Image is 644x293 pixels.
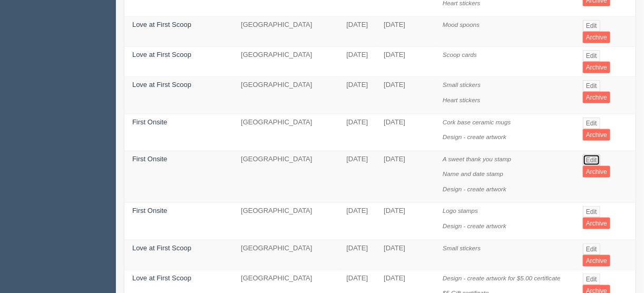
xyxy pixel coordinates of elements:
a: Edit [583,50,600,62]
td: [DATE] [338,17,376,47]
td: [DATE] [338,151,376,203]
td: [GEOGRAPHIC_DATA] [233,47,338,77]
a: First Onsite [132,118,167,126]
a: Edit [583,154,600,166]
i: Design - create artwork for $5.00 certificate [443,275,560,281]
i: Small stickers [443,245,481,251]
i: Heart stickers [443,96,480,103]
a: Love at First Scoop [132,81,191,89]
td: [DATE] [376,77,435,114]
i: Small stickers [443,81,481,88]
td: [DATE] [338,47,376,77]
a: Edit [583,274,600,285]
i: Cork base ceramic mugs [443,119,511,125]
a: Archive [583,32,610,43]
a: Archive [583,255,610,267]
a: Edit [583,20,600,32]
i: Name and date stamp [443,170,503,177]
td: [DATE] [338,240,376,270]
i: Design - create artwork [443,185,506,192]
a: First Onsite [132,155,167,163]
a: Love at First Scoop [132,21,191,28]
td: [DATE] [338,114,376,151]
td: [GEOGRAPHIC_DATA] [233,77,338,114]
i: Design - create artwork [443,222,506,229]
i: Logo stamps [443,207,478,214]
td: [DATE] [376,240,435,270]
i: A sweet thank you stamp [443,155,511,162]
i: Mood spoons [443,21,480,28]
a: Archive [583,166,610,178]
i: Scoop cards [443,51,477,58]
a: Edit [583,80,600,92]
td: [GEOGRAPHIC_DATA] [233,17,338,47]
td: [DATE] [376,47,435,77]
a: Edit [583,243,600,255]
i: Design - create artwork [443,133,506,140]
a: Love at First Scoop [132,51,191,58]
a: Archive [583,129,610,141]
a: Edit [583,206,600,218]
a: First Onsite [132,207,167,214]
td: [GEOGRAPHIC_DATA] [233,151,338,203]
td: [DATE] [338,203,376,240]
a: Love at First Scoop [132,244,191,252]
td: [GEOGRAPHIC_DATA] [233,114,338,151]
td: [GEOGRAPHIC_DATA] [233,203,338,240]
td: [DATE] [376,203,435,240]
td: [DATE] [338,77,376,114]
a: Love at First Scoop [132,274,191,282]
a: Archive [583,62,610,73]
td: [GEOGRAPHIC_DATA] [233,240,338,270]
a: Edit [583,118,600,129]
td: [DATE] [376,151,435,203]
a: Archive [583,218,610,229]
td: [DATE] [376,17,435,47]
td: [DATE] [376,114,435,151]
a: Archive [583,92,610,103]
